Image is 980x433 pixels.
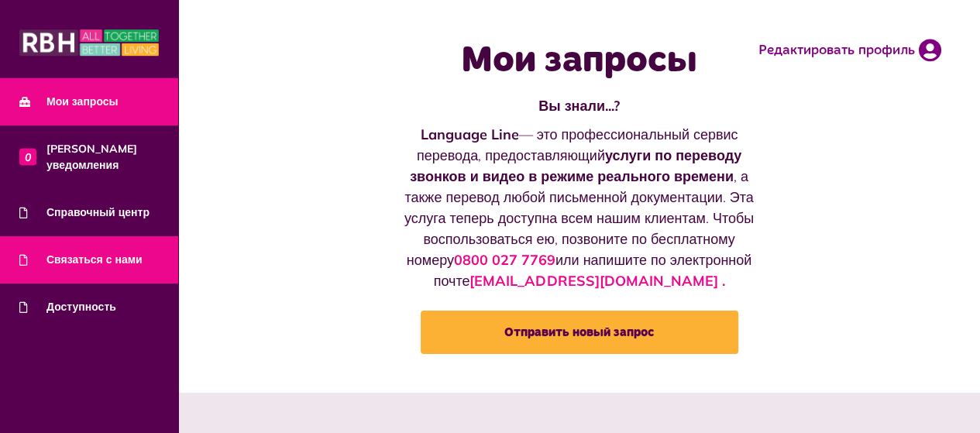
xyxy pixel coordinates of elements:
a: 0800 027 7769 [454,251,555,269]
a: Редактировать профиль [758,39,941,62]
font: Мои запросы [46,95,119,108]
font: , а также перевод любой письменной документации. Эта услуга теперь доступна всем нашим клиентам. ... [404,167,754,269]
font: Мои запросы [461,42,697,79]
font: Связаться с нами [46,253,143,266]
font: Language Line [421,125,519,143]
font: — это профессиональный сервис перевода, предоставляющий [417,125,738,164]
font: услуги по переводу звонков и видео в режиме реального времени [410,146,741,185]
font: Редактировать профиль [758,43,915,57]
font: или напишите по электронной почте [434,251,752,290]
a: [EMAIL_ADDRESS][DOMAIN_NAME] . [469,272,724,290]
font: Справочный центр [46,205,150,219]
font: [PERSON_NAME] уведомления [46,142,137,172]
font: Отправить новый запрос [504,326,654,338]
a: Отправить новый запрос [421,311,738,354]
font: Вы знали...? [538,97,620,115]
img: МойРБХ [19,27,159,58]
font: 0 [25,150,31,164]
font: Доступность [46,300,116,314]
